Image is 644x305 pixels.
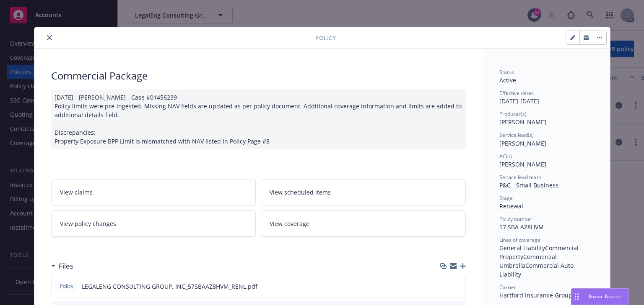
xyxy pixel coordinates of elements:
div: Files [51,261,73,272]
span: [PERSON_NAME] [499,139,546,147]
span: Service lead(s) [499,131,534,138]
span: [PERSON_NAME] [499,160,546,168]
h3: Files [59,261,73,272]
span: AC(s) [499,153,512,160]
button: download file [441,282,448,291]
a: View policy changes [51,210,256,237]
a: View scheduled items [261,179,466,205]
span: View scheduled items [270,188,331,197]
span: Policy number [499,215,532,223]
span: View claims [60,188,93,197]
span: Commercial Property [499,244,580,261]
span: Commercial Auto Liability [499,261,575,278]
span: Stage [499,195,513,202]
span: Producer(s) [499,110,527,118]
span: Service lead team [499,174,541,181]
span: Effective dates [499,90,534,97]
span: Carrier [499,284,516,291]
span: Policy [315,33,336,42]
button: preview file [454,282,462,291]
span: 57 SBA AZ8HVM [499,223,544,231]
span: Commercial Umbrella [499,253,558,269]
a: View claims [51,179,256,205]
a: View coverage [261,210,466,237]
span: General Liability [499,244,545,252]
span: View policy changes [60,219,116,228]
span: [PERSON_NAME] [499,118,546,126]
span: LEGALENG CONSULTING GROUP, INC_57SBAAZ8HVM_RENL.pdf [82,282,257,291]
span: Nova Assist [589,293,622,300]
span: Lines of coverage [499,236,540,243]
span: Hartford Insurance Group [499,291,572,299]
button: close [44,33,55,43]
div: Drag to move [571,289,582,305]
span: Renewal [499,202,523,210]
span: Status [499,69,514,76]
span: Policy [58,282,75,290]
span: View coverage [270,219,309,228]
div: [DATE] - [PERSON_NAME] - Case #01456239 Policy limits were pre-ingested. Missing NAV fields are u... [51,90,466,149]
div: Commercial Package [51,69,466,83]
span: P&C - Small Business [499,181,558,189]
div: [DATE] - [DATE] [499,90,593,105]
span: Active [499,76,516,84]
button: Nova Assist [571,288,629,305]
